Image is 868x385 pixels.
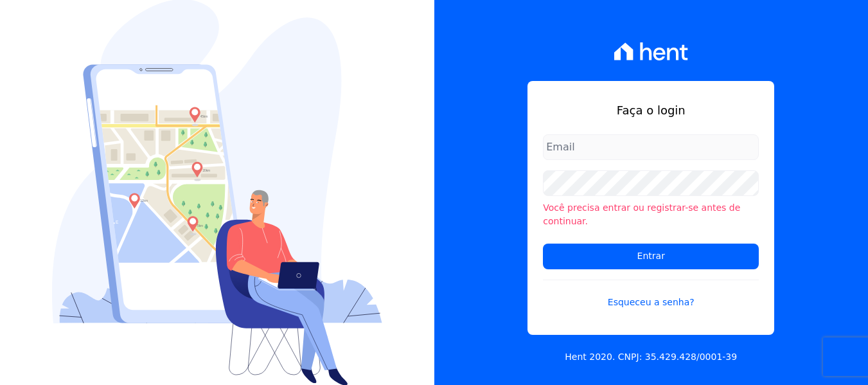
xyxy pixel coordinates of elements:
a: Esqueceu a senha? [543,280,759,309]
h1: Faça o login [543,102,759,119]
li: Você precisa entrar ou registrar-se antes de continuar. [543,201,759,228]
input: Entrar [543,244,759,269]
p: Hent 2020. CNPJ: 35.429.428/0001-39 [565,350,737,364]
input: Email [543,134,759,160]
